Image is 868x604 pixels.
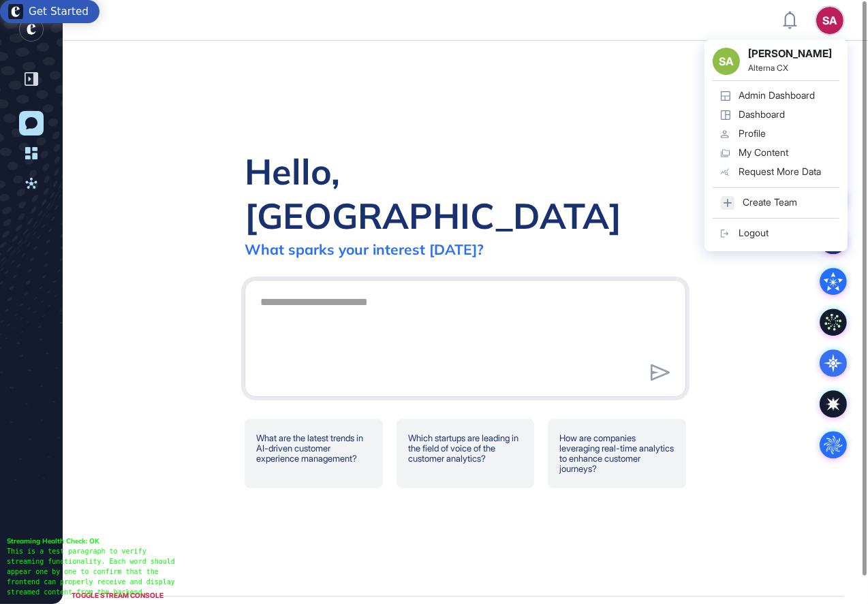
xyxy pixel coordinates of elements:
[29,5,89,18] div: Get Started
[816,7,843,34] button: SA
[8,4,23,19] img: launcher-image-alternative-text
[548,419,686,488] div: How are companies leveraging real-time analytics to enhance customer journeys?
[245,149,686,238] div: Hello, [GEOGRAPHIC_DATA]
[245,240,484,258] div: What sparks your interest [DATE]?
[397,419,535,488] div: Which startups are leading in the field of voice of the customer analytics?
[19,17,44,42] div: entrapeer-logo
[68,587,167,604] div: TOGGLE STREAM CONSOLE
[245,419,383,488] div: What are the latest trends in AI-driven customer experience management?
